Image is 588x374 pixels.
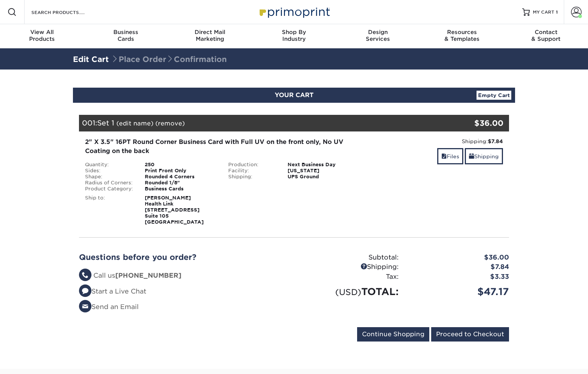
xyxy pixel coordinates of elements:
[84,24,168,48] a: BusinessCards
[437,148,463,164] a: Files
[504,29,588,36] span: Contact
[84,29,168,42] div: Cards
[294,284,404,299] div: TOTAL:
[168,29,252,42] div: Marketing
[79,168,139,174] div: Sides:
[256,4,332,20] img: Primoprint
[533,9,554,15] span: MY CART
[404,262,515,272] div: $7.84
[252,29,336,42] div: Industry
[223,174,282,180] div: Shipping:
[223,168,282,174] div: Facility:
[79,162,139,168] div: Quantity:
[139,180,223,186] div: Rounded 1/8"
[168,29,252,36] span: Direct Mail
[556,9,558,15] span: 1
[111,55,227,64] span: Place Order Confirmation
[404,284,515,299] div: $47.17
[79,180,139,186] div: Radius of Corners:
[336,24,420,48] a: DesignServices
[282,168,365,174] div: [US_STATE]
[84,29,168,36] span: Business
[275,91,314,99] span: YOUR CART
[437,117,503,129] div: $36.00
[336,29,420,42] div: Services
[336,29,420,36] span: Design
[79,115,437,131] div: 001:
[79,186,139,192] div: Product Category:
[404,272,515,282] div: $3.33
[139,162,223,168] div: 250
[139,186,223,192] div: Business Cards
[404,253,515,263] div: $36.00
[504,24,588,48] a: Contact& Support
[420,24,504,48] a: Resources& Templates
[139,168,223,174] div: Print Front Only
[79,271,288,281] li: Call us
[155,120,185,127] a: (remove)
[294,262,404,272] div: Shipping:
[335,287,361,297] small: (USD)
[465,148,503,164] a: Shipping
[223,162,282,168] div: Production:
[116,120,153,127] a: (edit name)
[469,153,474,159] span: shipping
[85,138,360,156] div: 2" X 3.5" 16PT Round Corner Business Card with Full UV on the front only, No UV Coating on the back
[294,253,404,263] div: Subtotal:
[252,29,336,36] span: Shop By
[73,55,109,64] a: Edit Cart
[145,195,204,225] strong: [PERSON_NAME] Health Link [STREET_ADDRESS] Suite 105 [GEOGRAPHIC_DATA]
[294,272,404,282] div: Tax:
[488,138,503,144] strong: $7.84
[79,195,139,225] div: Ship to:
[252,24,336,48] a: Shop ByIndustry
[79,287,146,295] a: Start a Live Chat
[168,24,252,48] a: Direct MailMarketing
[97,119,114,127] span: Set 1
[420,29,504,42] div: & Templates
[371,138,503,145] div: Shipping:
[79,253,288,262] h2: Questions before you order?
[477,91,511,100] a: Empty Cart
[504,29,588,42] div: & Support
[431,327,509,342] input: Proceed to Checkout
[31,8,104,17] input: SEARCH PRODUCTS.....
[282,174,365,180] div: UPS Ground
[139,174,223,180] div: Rounded 4 Corners
[420,29,504,36] span: Resources
[115,272,181,279] strong: [PHONE_NUMBER]
[282,162,365,168] div: Next Business Day
[79,303,139,311] a: Send an Email
[79,174,139,180] div: Shape:
[357,327,429,342] input: Continue Shopping
[441,153,447,159] span: files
